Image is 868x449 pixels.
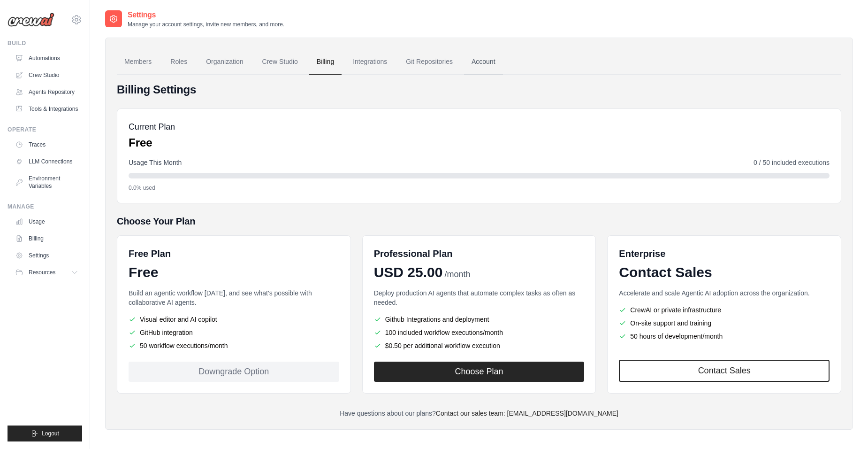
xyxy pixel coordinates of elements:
[619,305,830,315] li: CrewAI or private infrastructure
[619,288,830,298] p: Accelerate and scale Agentic AI adoption across the organization.
[374,247,453,260] h6: Professional Plan
[345,49,395,75] a: Integrations
[11,214,82,229] a: Usage
[129,362,339,382] div: Downgrade Option
[129,158,182,167] span: Usage This Month
[11,265,82,280] button: Resources
[374,264,443,281] span: USD 25.00
[128,9,284,21] h2: Settings
[11,248,82,263] a: Settings
[128,21,284,28] p: Manage your account settings, invite new members, and more.
[255,49,305,75] a: Crew Studio
[444,268,470,281] span: /month
[619,332,830,341] li: 50 hours of development/month
[11,85,82,100] a: Agents Repository
[29,269,55,276] span: Resources
[398,49,460,75] a: Git Repositories
[374,341,585,350] li: $0.50 per additional workflow execution
[619,247,830,260] h6: Enterprise
[129,264,339,281] div: Free
[11,231,82,246] a: Billing
[129,341,339,350] li: 50 workflow executions/month
[11,171,82,194] a: Environment Variables
[8,13,54,27] img: Logo
[117,49,159,75] a: Members
[117,82,841,97] h4: Billing Settings
[129,288,339,307] p: Build an agentic workflow [DATE], and see what's possible with collaborative AI agents.
[198,49,251,75] a: Organization
[11,154,82,169] a: LLM Connections
[309,49,342,75] a: Billing
[129,184,155,192] span: 0.0% used
[11,68,82,83] a: Crew Studio
[11,101,82,116] a: Tools & Integrations
[374,315,585,324] li: Github Integrations and deployment
[163,49,195,75] a: Roles
[754,158,830,167] span: 0 / 50 included executions
[129,328,339,337] li: GitHub integration
[11,137,82,152] a: Traces
[129,247,171,260] h6: Free Plan
[8,203,82,210] div: Manage
[374,362,585,382] button: Choose Plan
[374,288,585,307] p: Deploy production AI agents that automate complex tasks as often as needed.
[129,135,175,150] p: Free
[619,360,830,382] a: Contact Sales
[42,430,59,437] span: Logout
[8,426,82,441] button: Logout
[374,328,585,337] li: 100 included workflow executions/month
[464,49,503,75] a: Account
[8,39,82,47] div: Build
[619,318,830,328] li: On-site support and training
[11,51,82,66] a: Automations
[129,315,339,324] li: Visual editor and AI copilot
[117,215,841,228] h5: Choose Your Plan
[436,410,618,417] a: Contact our sales team: [EMAIL_ADDRESS][DOMAIN_NAME]
[8,126,82,133] div: Operate
[129,120,175,133] h5: Current Plan
[117,409,841,418] p: Have questions about our plans?
[619,264,830,281] div: Contact Sales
